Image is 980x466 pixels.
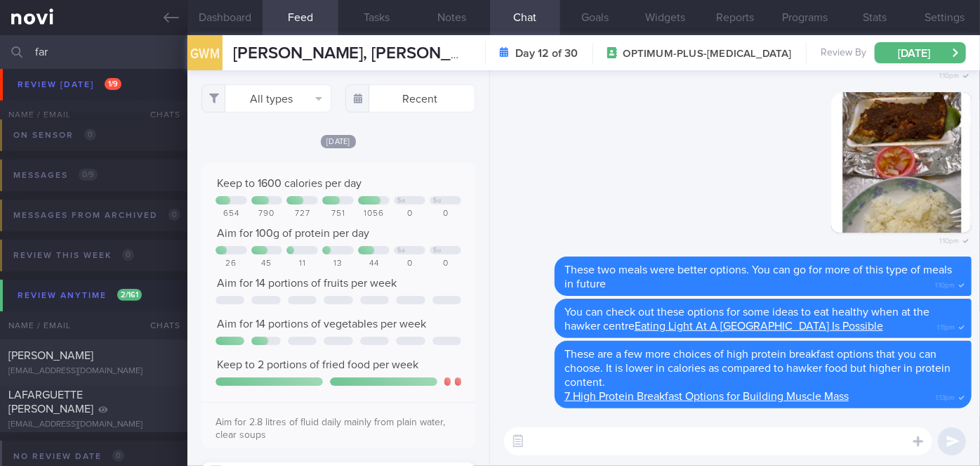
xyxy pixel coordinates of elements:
[939,233,959,246] span: 1:10pm
[937,319,955,332] span: 1:11pm
[394,209,425,219] div: 0
[935,277,955,290] span: 1:10pm
[564,349,951,388] span: These are a few more choices of high protein breakfast options that you can choose. It is lower i...
[216,259,247,269] div: 26
[358,259,390,269] div: 44
[397,247,405,254] div: Sa
[79,169,98,181] span: 0 / 9
[286,209,318,219] div: 727
[112,450,124,462] span: 0
[394,259,425,269] div: 0
[322,259,354,269] div: 13
[358,209,390,219] div: 1056
[217,359,418,370] span: Keep to 2 portions of fried food per week
[286,259,318,269] div: 11
[217,318,426,330] span: Aim for 14 portions of vegetables per week
[84,129,96,141] span: 0
[217,228,369,239] span: Aim for 100g of protein per day
[251,259,283,269] div: 45
[216,209,247,219] div: 654
[10,126,100,145] div: On sensor
[201,84,331,112] button: All types
[430,209,461,219] div: 0
[10,447,128,466] div: No review date
[8,98,179,109] div: [EMAIL_ADDRESS][DOMAIN_NAME]
[430,259,461,269] div: 0
[217,178,362,189] span: Keep to 1600 calories per day
[233,45,503,62] span: [PERSON_NAME], [PERSON_NAME]
[10,206,184,225] div: Messages from Archived
[168,209,180,221] span: 0
[875,42,966,63] button: [DATE]
[936,389,955,403] span: 1:13pm
[217,278,397,289] span: Aim for 14 portions of fruits per week
[564,391,849,402] a: 7 High Protein Breakfast Options for Building Muscle Mass
[433,197,441,205] div: Su
[821,47,866,60] span: Review By
[516,46,578,60] strong: Day 12 of 30
[8,389,93,415] span: LAFARGUETTE [PERSON_NAME]
[122,249,134,261] span: 0
[635,321,883,332] a: Eating Light At A [GEOGRAPHIC_DATA] Is Possible
[117,289,142,301] span: 2 / 161
[14,286,145,305] div: Review anytime
[8,420,179,430] div: [EMAIL_ADDRESS][DOMAIN_NAME]
[564,306,929,332] span: You can check out these options for some ideas to eat healthy when at the hawker centre
[10,246,138,265] div: Review this week
[939,67,959,81] span: 1:10pm
[8,350,93,361] span: [PERSON_NAME]
[623,47,792,61] span: OPTIMUM-PLUS-[MEDICAL_DATA]
[251,209,283,219] div: 790
[564,264,952,290] span: These two meals were better options. You can go for more of this type of meals in future
[397,197,405,205] div: Sa
[433,247,441,254] div: Su
[831,92,972,233] img: Photo by Sharon Gill
[321,135,356,148] span: [DATE]
[8,366,179,377] div: [EMAIL_ADDRESS][DOMAIN_NAME]
[131,311,187,339] div: Chats
[322,209,354,219] div: 751
[10,166,101,185] div: Messages
[184,27,226,81] div: GWM
[216,418,445,440] span: Aim for 2.8 litres of fluid daily mainly from plain water, clear soups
